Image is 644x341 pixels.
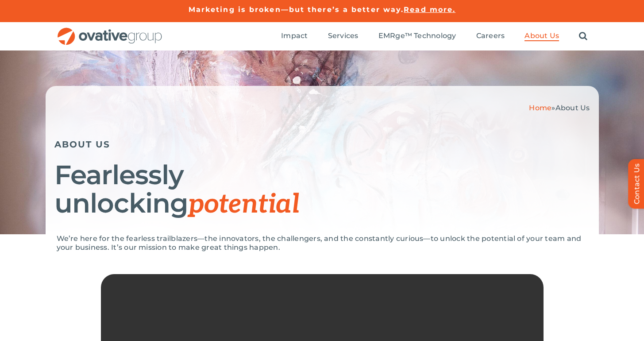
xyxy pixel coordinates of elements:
h5: ABOUT US [54,139,590,150]
span: » [529,104,590,112]
a: Search [579,31,587,41]
nav: Menu [281,22,587,50]
span: EMRge™ Technology [378,31,456,40]
span: About Us [555,104,590,112]
span: potential [188,189,299,221]
h1: Fearlessly unlocking [54,161,590,219]
a: Home [529,104,551,112]
a: Careers [476,31,505,41]
p: We’re here for the fearless trailblazers—the innovators, the challengers, and the constantly curi... [57,234,588,252]
span: Impact [281,31,308,40]
a: Read more. [404,5,455,14]
span: Careers [476,31,505,40]
a: Marketing is broken—but there’s a better way. [189,5,404,14]
span: Services [328,31,359,40]
a: EMRge™ Technology [378,31,456,41]
a: OG_Full_horizontal_RGB [57,27,163,35]
a: About Us [524,31,559,41]
a: Services [328,31,359,41]
span: About Us [524,31,559,40]
a: Impact [281,31,308,41]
